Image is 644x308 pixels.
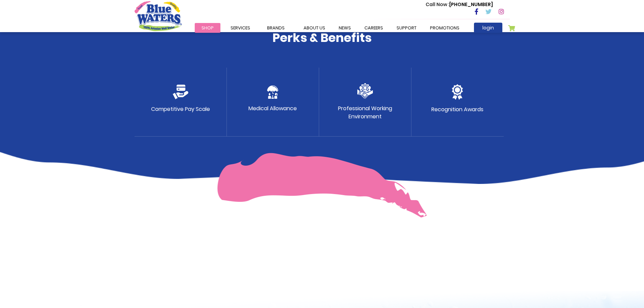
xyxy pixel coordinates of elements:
p: Medical Allowance [248,104,297,113]
a: login [474,23,502,33]
a: about us [297,23,332,33]
p: Recognition Awards [431,105,483,114]
img: team.png [357,83,373,99]
a: store logo [135,1,182,31]
img: medal.png [452,84,463,100]
h4: Perks & Benefits [135,30,510,45]
p: Competitive Pay Scale [151,105,210,113]
a: News [332,23,358,33]
p: Professional Working Environment [338,104,392,121]
img: credit-card.png [173,85,188,99]
img: protect.png [267,86,278,99]
img: benefit-pink-curve.png [217,153,427,218]
a: support [390,23,423,33]
span: Brands [267,25,285,31]
span: Shop [201,25,214,31]
span: Services [231,25,250,31]
span: Call Now : [426,1,449,8]
p: [PHONE_NUMBER] [426,1,493,8]
a: careers [358,23,390,33]
a: Promotions [423,23,466,33]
